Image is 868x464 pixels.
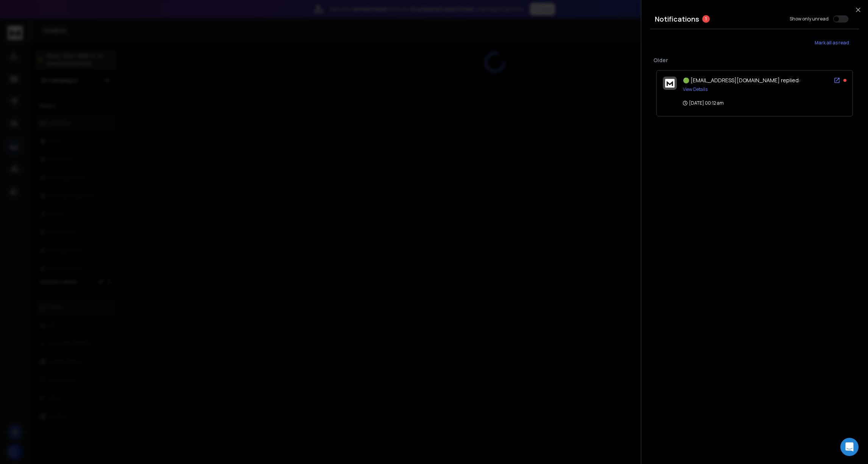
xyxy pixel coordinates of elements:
[815,40,849,46] span: Mark all as read
[683,100,724,106] p: [DATE] 00:12 am
[683,86,707,92] button: View Details
[702,15,710,23] span: 1
[665,79,675,88] img: logo
[653,56,856,64] p: Older
[790,16,829,22] label: Show only unread
[840,438,859,456] div: Open Intercom Messenger
[804,35,859,50] button: Mark all as read
[655,14,699,24] h3: Notifications
[683,77,800,84] span: 🟢 [EMAIL_ADDRESS][DOMAIN_NAME] replied:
